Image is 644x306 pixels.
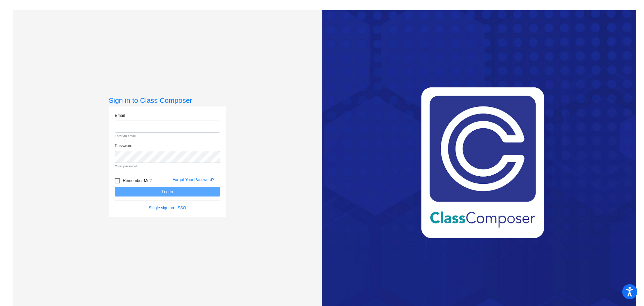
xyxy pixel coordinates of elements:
h3: Sign in to Class Composer [109,96,226,104]
small: Enter password. [115,164,220,169]
small: Enter an email. [115,134,220,138]
label: Email [115,113,125,119]
span: Remember Me? [123,177,152,185]
a: Forgot Your Password? [172,177,214,182]
a: Single sign on - SSO [149,206,186,210]
button: Log In [115,187,220,196]
label: Password [115,143,132,149]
